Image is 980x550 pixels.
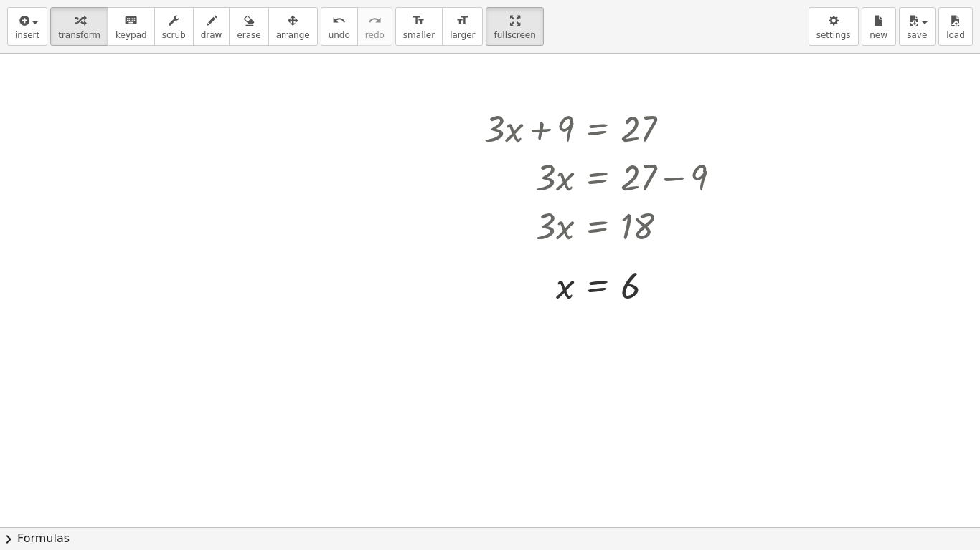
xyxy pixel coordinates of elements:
button: redoredo [357,7,392,46]
span: draw [201,30,222,40]
button: insert [7,7,47,46]
span: smaller [403,30,435,40]
button: format_sizesmaller [395,7,443,46]
button: load [938,7,973,46]
span: undo [329,30,350,40]
span: new [870,30,887,40]
button: draw [193,7,230,46]
span: redo [365,30,385,40]
span: arrange [276,30,310,40]
i: keyboard [124,12,138,29]
button: transform [50,7,108,46]
button: settings [809,7,859,46]
button: arrange [268,7,318,46]
button: save [899,7,936,46]
button: scrub [154,7,194,46]
button: fullscreen [486,7,543,46]
button: format_sizelarger [442,7,483,46]
span: load [946,30,965,40]
i: format_size [412,12,425,29]
button: erase [229,7,268,46]
button: new [862,7,896,46]
span: transform [58,30,100,40]
button: keyboardkeypad [108,7,155,46]
i: redo [368,12,382,29]
span: larger [450,30,475,40]
span: settings [816,30,851,40]
span: erase [237,30,260,40]
span: fullscreen [494,30,535,40]
span: keypad [116,30,147,40]
span: scrub [162,30,186,40]
i: undo [332,12,346,29]
i: format_size [456,12,469,29]
span: insert [15,30,39,40]
span: save [907,30,927,40]
button: undoundo [321,7,358,46]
